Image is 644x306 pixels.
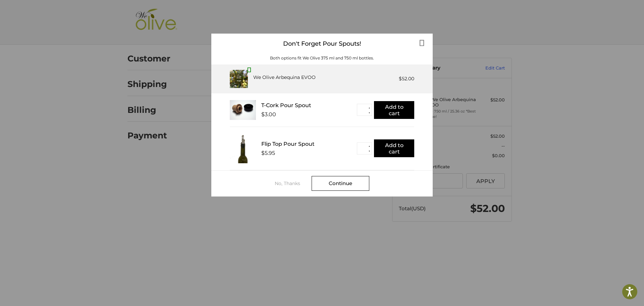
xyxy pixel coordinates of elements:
div: $3.00 [261,111,276,118]
img: T_Cork__22625.1711686153.233.225.jpg [230,100,256,120]
div: T-Cork Pour Spout [261,102,357,108]
div: Flip Top Pour Spout [261,141,357,147]
div: $5.95 [261,150,275,156]
div: Don't Forget Pour Spouts! [211,34,433,54]
div: Continue [312,176,369,191]
button: ▼ [367,149,372,154]
img: FTPS_bottle__43406.1705089544.233.225.jpg [230,134,256,163]
button: ▲ [367,105,372,110]
div: $52.00 [399,75,414,82]
div: Both options fit We Olive 375 ml and 750 ml bottles. [211,55,433,61]
button: Add to cart [374,139,414,157]
button: ▼ [367,110,372,115]
div: No, Thanks [275,181,312,186]
button: ▲ [367,144,372,149]
button: Add to cart [374,101,414,119]
div: We Olive Arbequina EVOO [253,74,316,81]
